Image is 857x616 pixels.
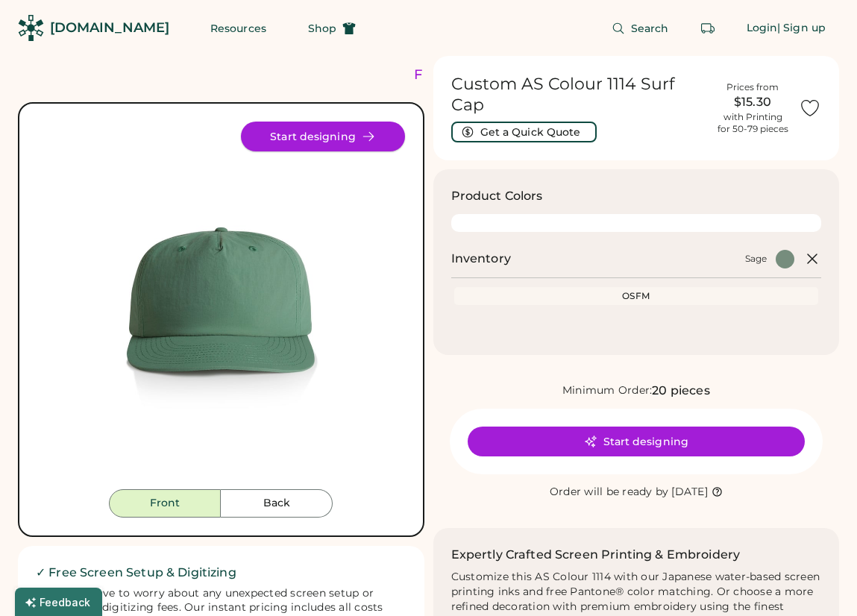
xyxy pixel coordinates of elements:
span: Shop [308,23,336,34]
div: | Sign up [777,21,826,36]
h3: Product Colors [451,187,543,205]
button: Resources [192,13,284,43]
button: Retrieve an order [693,13,723,43]
img: Rendered Logo - Screens [18,15,44,41]
div: [DOMAIN_NAME] [50,19,169,37]
img: 1114 - Sage Front Image [37,122,405,489]
div: 1114 Style Image [37,122,405,489]
div: Order will be ready by [550,485,669,500]
button: Search [594,13,687,43]
div: [DATE] [671,485,708,500]
h2: ✓ Free Screen Setup & Digitizing [36,564,406,582]
h2: Expertly Crafted Screen Printing & Embroidery [451,546,741,564]
div: Login [747,21,778,36]
h2: Inventory [451,250,511,268]
div: 20 pieces [652,382,709,400]
button: Shop [290,13,374,43]
button: Back [221,489,333,518]
div: FREE SHIPPING [414,65,542,85]
button: Start designing [241,122,405,151]
button: Get a Quick Quote [451,122,597,142]
h1: Custom AS Colour 1114 Surf Cap [451,74,707,116]
div: Prices from [726,81,779,93]
div: Minimum Order: [562,383,653,398]
div: with Printing for 50-79 pieces [718,111,788,135]
button: Front [109,489,221,518]
div: OSFM [457,290,816,302]
div: Sage [745,253,767,265]
button: Start designing [468,427,805,456]
span: Search [631,23,669,34]
div: $15.30 [715,93,790,111]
